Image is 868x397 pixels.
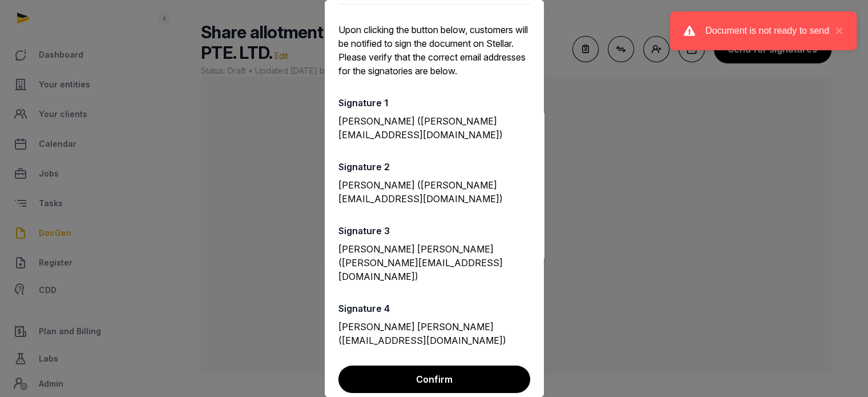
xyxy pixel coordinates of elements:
[829,24,843,38] button: close
[338,160,530,174] label: Signature 2
[338,366,530,393] button: Confirm
[338,96,530,110] label: Signature 1
[338,178,530,206] div: [PERSON_NAME] ([PERSON_NAME][EMAIL_ADDRESS][DOMAIN_NAME])
[338,242,530,283] div: [PERSON_NAME] [PERSON_NAME] ([PERSON_NAME][EMAIL_ADDRESS][DOMAIN_NAME])
[338,23,530,78] p: Upon clicking the button below, customers will be notified to sign the document on Stellar. Pleas...
[338,224,530,238] label: Signature 3
[338,320,530,347] div: [PERSON_NAME] [PERSON_NAME] ([EMAIL_ADDRESS][DOMAIN_NAME])
[338,302,530,315] label: Signature 4
[338,114,530,142] div: [PERSON_NAME] ([PERSON_NAME][EMAIL_ADDRESS][DOMAIN_NAME])
[705,24,829,38] div: Document is not ready to send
